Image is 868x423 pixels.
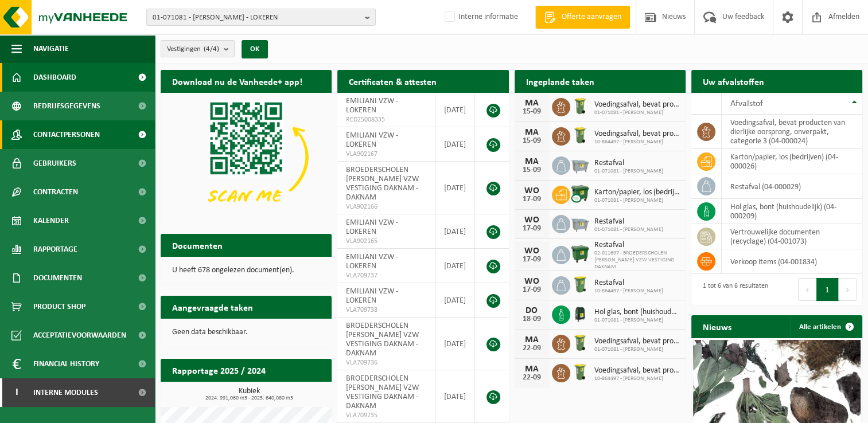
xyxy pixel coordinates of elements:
span: Interne modules [33,378,98,407]
td: vertrouwelijke documenten (recyclage) (04-001073) [722,224,862,249]
button: OK [242,40,268,58]
div: 22-09 [520,374,543,382]
span: Kalender [33,206,69,235]
img: WB-2500-GAL-GY-01 [570,213,590,233]
h2: Uw afvalstoffen [691,70,776,92]
span: Restafval [594,241,680,250]
span: VLA902166 [346,202,426,211]
div: MA [520,99,543,108]
span: Product Shop [33,292,85,321]
span: 01-071081 - [PERSON_NAME] [594,317,680,324]
span: RED25008335 [346,115,426,124]
div: 17-09 [520,286,543,294]
span: EMILIANI VZW - LOKEREN [346,253,398,271]
span: BROEDERSCHOLEN [PERSON_NAME] VZW VESTIGING DAKNAM - DAKNAM [346,166,419,202]
img: WB-0140-HPE-GN-50 [570,362,590,382]
div: WO [520,246,543,256]
td: restafval (04-000029) [722,174,862,199]
span: 02-011697 - BROEDERSCHOLEN [PERSON_NAME] VZW VESTIGING DAKNAM [594,250,680,271]
p: U heeft 678 ongelezen document(en). [172,267,320,275]
span: EMILIANI VZW - LOKEREN [346,287,398,305]
span: I [11,378,22,407]
span: EMILIANI VZW - LOKEREN [346,97,398,115]
img: WB-0140-HPE-GN-50 [570,333,590,352]
div: 17-09 [520,195,543,203]
span: Voedingsafval, bevat producten van dierlijke oorsprong, onverpakt, categorie 3 [594,100,680,109]
td: [DATE] [435,249,475,283]
span: EMILIANI VZW - LOKEREN [346,131,398,149]
span: VLA709736 [346,358,426,367]
button: Vestigingen(4/4) [161,40,235,57]
span: Gebruikers [33,149,76,178]
span: Vestigingen [167,41,219,58]
div: WO [520,186,543,195]
h2: Certificaten & attesten [337,70,448,92]
img: CR-HR-1C-1000-PES-01 [570,304,590,323]
button: Next [839,278,857,301]
span: 2024: 991,060 m3 - 2025: 640,080 m3 [166,395,332,401]
td: [DATE] [435,162,475,214]
h2: Aangevraagde taken [161,296,264,318]
span: 10-864497 - [PERSON_NAME] [594,375,680,382]
div: 15-09 [520,166,543,174]
a: Alle artikelen [790,315,861,338]
td: [DATE] [435,318,475,370]
span: Hol glas, bont (huishoudelijk) [594,308,680,317]
span: Contactpersonen [33,120,100,149]
div: 17-09 [520,256,543,264]
td: verkoop items (04-001834) [722,249,862,274]
a: Bekijk rapportage [246,381,330,404]
span: 01-071081 - [PERSON_NAME] [594,346,680,353]
div: 15-09 [520,137,543,145]
td: [DATE] [435,93,475,127]
img: WB-0140-HPE-GN-50 [570,96,590,116]
div: WO [520,216,543,225]
span: Dashboard [33,63,76,92]
div: 15-09 [520,108,543,116]
td: [DATE] [435,370,475,423]
div: 22-09 [520,344,543,352]
span: Navigatie [33,34,69,63]
span: Karton/papier, los (bedrijven) [594,188,680,197]
img: WB-1100-HPE-GN-01 [570,244,590,264]
h2: Nieuws [691,315,743,338]
td: [DATE] [435,127,475,162]
button: 01-071081 - [PERSON_NAME] - LOKEREN [146,9,376,26]
span: 10-864497 - [PERSON_NAME] [594,288,663,295]
span: 01-071081 - [PERSON_NAME] - LOKEREN [153,9,360,26]
span: Offerte aanvragen [559,11,624,23]
div: MA [520,128,543,137]
div: WO [520,277,543,286]
count: (4/4) [204,45,219,53]
button: 1 [816,278,839,301]
span: VLA709738 [346,305,426,315]
h3: Kubiek [166,387,332,401]
img: Download de VHEPlus App [161,93,332,221]
td: [DATE] [435,214,475,249]
img: WB-0140-HPE-GN-50 [570,126,590,145]
td: [DATE] [435,283,475,318]
span: BROEDERSCHOLEN [PERSON_NAME] VZW VESTIGING DAKNAM - DAKNAM [346,322,419,358]
span: 10-864497 - [PERSON_NAME] [594,139,680,146]
img: WB-2500-GAL-GY-01 [570,155,590,174]
td: karton/papier, los (bedrijven) (04-000026) [722,149,862,174]
span: Restafval [594,159,663,168]
div: 17-09 [520,225,543,233]
td: voedingsafval, bevat producten van dierlijke oorsprong, onverpakt, categorie 3 (04-000024) [722,115,862,149]
div: 1 tot 6 van 6 resultaten [697,277,768,302]
img: WB-1100-CU [570,184,590,203]
span: VLA709735 [346,411,426,420]
h2: Ingeplande taken [515,70,606,92]
p: Geen data beschikbaar. [172,328,320,336]
span: Afvalstof [730,99,763,108]
span: VLA902167 [346,150,426,159]
span: Documenten [33,264,82,292]
span: Voedingsafval, bevat producten van dierlijke oorsprong, onverpakt, categorie 3 [594,337,680,346]
button: Previous [798,278,816,301]
label: Interne informatie [442,9,518,26]
span: 01-071081 - [PERSON_NAME] [594,109,680,116]
span: VLA902165 [346,237,426,246]
span: BROEDERSCHOLEN [PERSON_NAME] VZW VESTIGING DAKNAM - DAKNAM [346,374,419,410]
h2: Rapportage 2025 / 2024 [161,359,277,381]
td: hol glas, bont (huishoudelijk) (04-000209) [722,199,862,224]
